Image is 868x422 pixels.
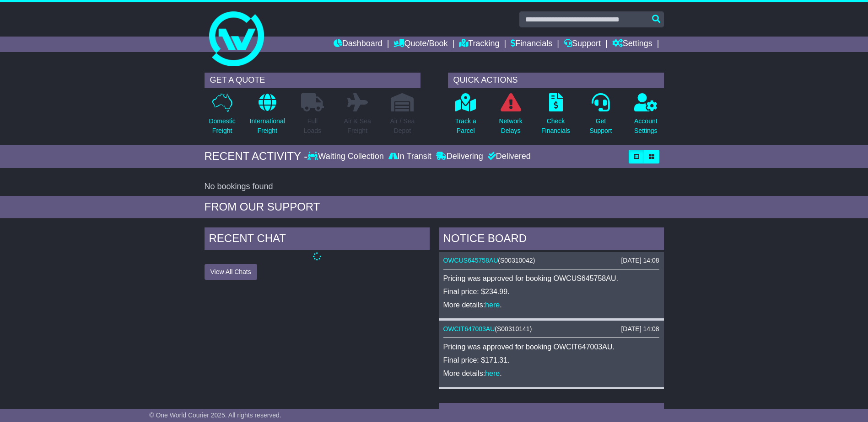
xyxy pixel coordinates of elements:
[541,93,571,141] a: CheckFinancials
[634,116,658,136] p: Account Settings
[250,116,285,136] p: International Freight
[589,116,612,136] p: Get Support
[443,356,659,364] p: Final price: $171.31.
[459,37,499,52] a: Tracking
[443,325,659,333] div: ( )
[205,150,308,163] div: RECENT ACTIVITY -
[621,325,659,333] div: [DATE] 14:08
[205,73,421,88] div: GET A QUOTE
[448,73,664,88] div: QUICK ACTIONS
[499,116,522,136] p: Network Delays
[443,257,659,264] div: ( )
[455,93,477,141] a: Track aParcel
[307,152,386,162] div: Waiting Collection
[589,93,612,141] a: GetSupport
[205,182,664,192] div: No bookings found
[394,37,447,52] a: Quote/Book
[443,287,659,296] p: Final price: $234.99.
[511,37,552,52] a: Financials
[564,37,601,52] a: Support
[485,369,500,377] a: here
[621,257,659,264] div: [DATE] 14:08
[443,343,659,351] p: Pricing was approved for booking OWCIT647003AU.
[390,116,415,136] p: Air / Sea Depot
[443,274,659,283] p: Pricing was approved for booking OWCUS645758AU.
[485,301,500,309] a: here
[443,325,495,332] a: OWCIT647003AU
[205,264,257,280] button: View All Chats
[209,116,235,136] p: Domestic Freight
[541,116,570,136] p: Check Financials
[497,325,530,332] span: S00310141
[301,116,324,136] p: Full Loads
[205,227,430,252] div: RECENT CHAT
[634,93,658,141] a: AccountSettings
[386,152,434,162] div: In Transit
[208,93,236,141] a: DomesticFreight
[443,257,498,264] a: OWCUS645758AU
[612,37,652,52] a: Settings
[500,257,533,264] span: S00310042
[249,93,286,141] a: InternationalFreight
[485,152,531,162] div: Delivered
[443,369,659,378] p: More details: .
[498,93,523,141] a: NetworkDelays
[344,116,371,136] p: Air & Sea Freight
[149,411,281,419] span: © One World Courier 2025. All rights reserved.
[443,301,659,309] p: More details: .
[439,227,664,252] div: NOTICE BOARD
[455,116,476,136] p: Track a Parcel
[434,152,485,162] div: Delivering
[205,200,664,214] div: FROM OUR SUPPORT
[334,37,383,52] a: Dashboard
